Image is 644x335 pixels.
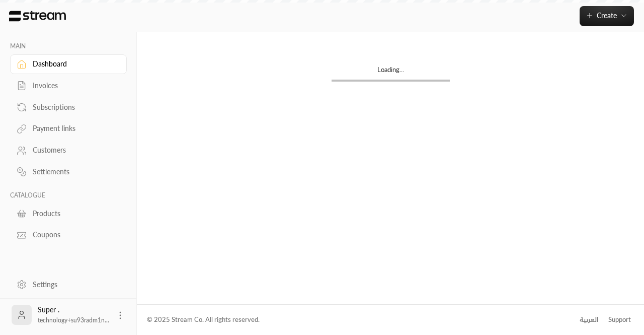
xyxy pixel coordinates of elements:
div: Dashboard [33,59,114,69]
div: Customers [33,145,114,155]
a: Invoices [10,76,127,96]
div: Invoices [33,81,114,91]
a: Coupons [10,225,127,245]
div: Coupons [33,230,114,240]
a: Payment links [10,119,127,139]
img: Logo [8,11,67,22]
button: Create [580,6,634,26]
div: Subscriptions [33,102,114,112]
p: CATALOGUE [10,191,127,199]
a: Products [10,204,127,223]
div: Payment links [33,123,114,133]
div: Loading... [332,65,450,80]
div: Settings [33,280,114,290]
a: Customers [10,141,127,160]
div: العربية [580,315,598,325]
div: © 2025 Stream Co. All rights reserved. [147,315,260,325]
span: technology+su93radm1n... [38,316,109,324]
a: Support [605,311,634,329]
div: Products [33,209,114,219]
a: Dashboard [10,54,127,74]
a: Subscriptions [10,97,127,117]
span: Create [597,11,617,20]
p: MAIN [10,42,127,50]
div: Super . [38,305,109,325]
a: Settings [10,275,127,294]
a: Settlements [10,162,127,182]
div: Settlements [33,167,114,177]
